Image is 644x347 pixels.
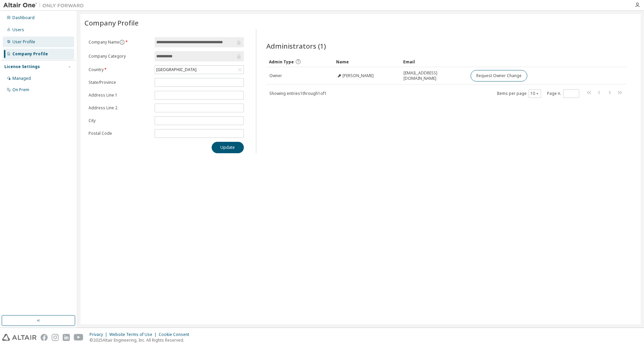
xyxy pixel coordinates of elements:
[89,80,151,85] label: State/Province
[547,89,579,98] span: Page n.
[212,142,244,153] button: Update
[89,67,151,72] label: Country
[63,334,70,341] img: linkedin.svg
[2,334,37,341] img: altair_logo.svg
[41,334,48,341] img: facebook.svg
[12,76,31,81] div: Managed
[89,118,151,123] label: City
[12,51,48,57] div: Company Profile
[89,54,151,59] label: Company Category
[3,2,87,9] img: Altair One
[74,334,84,341] img: youtube.svg
[342,73,374,78] span: [PERSON_NAME]
[12,27,24,33] div: Users
[90,337,193,343] p: © 2025 Altair Engineering, Inc. All Rights Reserved.
[403,56,465,67] div: Email
[52,334,59,341] img: instagram.svg
[269,59,294,65] span: Admin Type
[89,131,151,136] label: Postal Code
[119,40,125,45] button: information
[89,105,151,111] label: Address Line 2
[90,332,109,337] div: Privacy
[89,93,151,98] label: Address Line 1
[336,56,398,67] div: Name
[89,40,151,45] label: Company Name
[155,66,198,73] div: [GEOGRAPHIC_DATA]
[109,332,159,337] div: Website Terms of Use
[530,91,539,96] button: 10
[266,41,326,51] span: Administrators (1)
[159,332,193,337] div: Cookie Consent
[4,64,40,69] div: License Settings
[404,70,465,81] span: [EMAIL_ADDRESS][DOMAIN_NAME]
[497,89,541,98] span: Items per page
[85,18,139,27] span: Company Profile
[471,70,527,81] button: Request Owner Change
[12,15,35,20] div: Dashboard
[12,87,29,93] div: On Prem
[12,39,35,45] div: User Profile
[269,73,282,78] span: Owner
[155,66,244,74] div: [GEOGRAPHIC_DATA]
[269,91,327,96] span: Showing entries 1 through 1 of 1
